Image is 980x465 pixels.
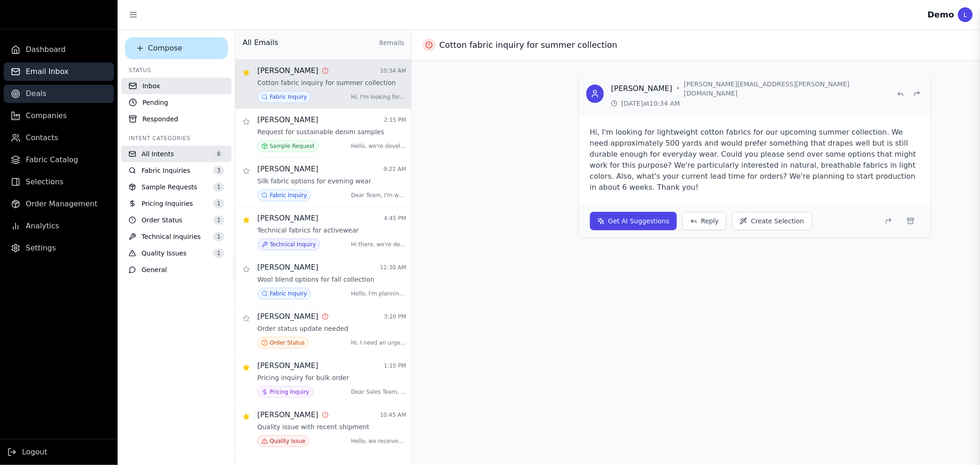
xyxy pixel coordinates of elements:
span: Pricing Inquiries [142,199,193,208]
span: [PERSON_NAME] [257,311,318,322]
div: 3:20 PM [384,313,406,320]
span: [PERSON_NAME] [257,65,318,76]
span: Fabric Inquiries [142,166,190,175]
button: Toggle sidebar [125,6,142,23]
div: Intent Categories [121,135,232,142]
span: Email Inbox [26,66,68,77]
div: Status [121,67,232,74]
span: Dashboard [26,44,66,55]
span: Technical Inquiry [270,241,316,248]
span: Sample Requests [142,182,197,192]
button: All Intents8 [121,146,232,162]
a: Dashboard [4,40,114,59]
span: [PERSON_NAME] [257,114,318,125]
a: Selections [4,173,114,191]
span: Sample Request [270,142,315,150]
span: Technical Inquiries [142,232,201,241]
button: Get AI Suggestions [590,212,677,230]
span: [PERSON_NAME] [257,164,318,175]
span: Fabric Inquiry [270,93,307,101]
span: [DATE] at 10:34 AM [621,99,680,108]
span: Fabric Inquiry [270,192,307,199]
div: 11:30 AM [380,264,406,271]
span: Fabric Inquiry [270,290,307,297]
div: 9:22 AM [384,165,406,173]
p: Silk fabric options for evening wear [257,176,371,186]
span: 1 [213,249,224,258]
span: Companies [26,110,67,121]
span: Pricing Inquiry [270,388,309,396]
p: Cotton fabric inquiry for summer collection [257,78,396,87]
span: Order Status [142,215,182,225]
button: Create Selection [732,212,812,230]
a: Analytics [4,217,114,235]
span: Order Status [270,339,305,346]
button: Compose [125,37,228,59]
span: [PERSON_NAME][EMAIL_ADDRESS][PERSON_NAME][DOMAIN_NAME] [684,79,894,98]
span: 1 [213,182,224,192]
p: Hello, we're developing a new ... [351,142,406,150]
p: Quality issue with recent shipment [257,422,369,431]
h2: All Emails [243,37,278,48]
p: Dear Team, I'm working on a lu ... [351,192,406,199]
p: Dear Sales Team, we're plannin ... [351,388,406,396]
h2: Cotton fabric inquiry for summer collection [439,39,617,51]
span: [PERSON_NAME] [257,409,318,420]
span: Contacts [26,132,58,143]
p: Hi there, we're developing a n ... [351,241,406,248]
p: Wool blend options for fall collection [257,275,374,284]
button: Reply [682,212,727,230]
span: 8 email s [379,38,404,47]
span: Analytics [26,221,59,232]
p: Request for sustainable denim samples [257,127,384,136]
span: All Intents [142,149,174,159]
button: Logout [7,447,47,458]
span: 8 [213,149,224,159]
button: Quality Issues1 [121,245,232,261]
button: Pending [121,94,232,111]
button: Fabric Inquiries3 [121,162,232,179]
a: Settings [4,239,114,257]
div: 10:34 AM [380,67,406,74]
div: 2:15 PM [384,116,406,124]
a: Fabric Catalog [4,151,114,169]
span: [PERSON_NAME] [257,213,318,224]
span: Fabric Catalog [26,154,78,165]
p: Hi, I'm looking for lightweight cotton fabrics for our upcoming summer collection. We need approx... [590,127,920,193]
a: Email Inbox [4,62,114,81]
span: Settings [26,243,56,254]
button: Sample Requests1 [121,179,232,195]
span: 3 [213,166,224,175]
p: Technical fabrics for activewear [257,226,359,235]
span: General [142,265,167,274]
span: 1 [213,199,224,208]
a: Contacts [4,129,114,147]
p: Hello, we received our order # ... [351,437,406,445]
p: Order status update needed [257,324,348,333]
button: Technical Inquiries1 [121,228,232,245]
span: Selections [26,176,63,187]
a: Deals [4,85,114,103]
button: Responded [121,111,232,127]
div: 10:45 AM [380,411,406,419]
a: Order Management [4,195,114,213]
span: Order Management [26,198,97,210]
button: Inbox [121,78,232,94]
p: Hi, I'm looking for lightweigh ... [351,93,406,101]
p: Hi, I need an urgent update on ... [351,339,406,346]
button: Pricing Inquiries1 [121,195,232,212]
button: General [121,261,232,278]
span: Quality Issue [270,437,306,445]
span: • [676,83,680,94]
div: Demo [928,8,954,21]
div: 4:45 PM [384,215,406,222]
div: 1:15 PM [384,362,406,369]
a: Companies [4,107,114,125]
span: 1 [213,232,224,241]
p: Pricing inquiry for bulk order [257,373,349,382]
span: Logout [22,447,47,458]
span: Deals [26,88,46,99]
span: [PERSON_NAME] [257,360,318,371]
h3: [PERSON_NAME] [611,83,672,94]
span: [PERSON_NAME] [257,262,318,273]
